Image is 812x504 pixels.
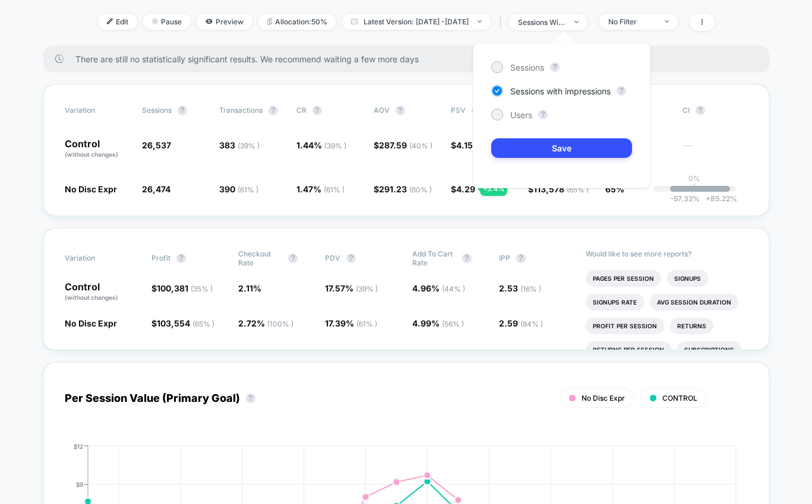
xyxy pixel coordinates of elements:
[608,17,656,26] div: No Filter
[219,184,258,194] span: 390
[238,283,261,293] span: 2.11 %
[510,86,611,96] span: Sessions with impressions
[312,106,322,115] button: ?
[462,253,472,263] button: ?
[351,18,358,24] img: calendar
[374,140,432,150] span: $
[667,270,708,287] li: Signups
[662,394,697,402] span: CONTROL
[456,140,473,150] span: 4.15
[268,106,278,115] button: ?
[412,318,464,328] span: 4.99 %
[396,106,405,115] button: ?
[324,185,345,194] span: ( 61 % )
[442,284,465,293] span: ( 44 % )
[499,253,510,262] span: IPP
[510,62,544,72] span: Sessions
[683,142,748,159] span: ---
[219,140,260,150] span: 383
[491,138,632,158] button: Save
[520,319,543,328] span: ( 84 % )
[65,282,140,302] p: Control
[65,249,130,267] span: Variation
[688,174,700,183] p: 0%
[74,442,83,449] tspan: $12
[157,318,214,328] span: 103,554
[582,394,625,402] span: No Disc Expr
[586,341,671,358] li: Returns Per Session
[151,253,170,262] span: Profit
[65,139,130,159] p: Control
[267,18,272,25] img: rebalance
[451,184,475,194] span: $
[650,294,738,310] li: Avg Session Duration
[499,318,543,328] span: 2.59
[157,283,213,293] span: 100,381
[65,184,117,194] span: No Disc Expr
[238,249,282,267] span: Checkout Rate
[219,106,263,115] span: Transactions
[325,253,340,262] span: PDV
[65,294,118,301] span: (without changes)
[151,283,213,293] span: $
[574,21,579,23] img: end
[409,141,432,150] span: ( 40 % )
[478,20,482,23] img: end
[76,480,83,487] tspan: $9
[451,106,466,115] span: PSV
[324,141,346,150] span: ( 39 % )
[677,341,741,358] li: Subscriptions
[683,106,748,115] span: CI
[65,106,130,115] span: Variation
[152,18,158,24] img: end
[325,318,377,328] span: 17.39 %
[456,184,475,194] span: 4.29
[706,194,710,203] span: +
[518,18,565,27] div: sessions with impression
[412,283,465,293] span: 4.96 %
[176,253,186,263] button: ?
[409,185,432,194] span: ( 60 % )
[142,140,171,150] span: 26,537
[451,140,473,150] span: $
[356,319,377,328] span: ( 61 % )
[267,319,293,328] span: ( 100 % )
[412,249,456,267] span: Add To Cart Rate
[142,106,172,115] span: Sessions
[442,319,464,328] span: ( 56 % )
[586,270,661,287] li: Pages Per Session
[238,318,293,328] span: 2.72 %
[296,184,345,194] span: 1.47 %
[197,14,252,30] span: Preview
[296,140,346,150] span: 1.44 %
[670,194,700,203] span: -57.32 %
[151,318,214,328] span: $
[670,318,713,334] li: Returns
[346,253,356,263] button: ?
[617,86,626,96] button: ?
[342,14,491,30] span: Latest Version: [DATE] - [DATE]
[374,106,390,115] span: AOV
[325,283,378,293] span: 17.57 %
[520,284,541,293] span: ( 16 % )
[65,318,117,328] span: No Disc Expr
[379,184,432,194] span: 291.23
[356,284,378,293] span: ( 39 % )
[143,14,191,30] span: Pause
[178,106,187,115] button: ?
[75,54,745,64] span: There are still no statistically significant results. We recommend waiting a few more days
[65,151,118,158] span: (without changes)
[192,319,214,328] span: ( 65 % )
[586,249,748,258] p: Would like to see more reports?
[238,141,260,150] span: ( 39 % )
[499,283,541,293] span: 2.53
[586,294,644,310] li: Signups Rate
[98,14,137,30] span: Edit
[288,253,298,263] button: ?
[700,194,737,203] span: 85.22 %
[497,14,509,31] span: |
[516,253,526,263] button: ?
[191,284,213,293] span: ( 35 % )
[550,62,560,72] button: ?
[586,318,664,334] li: Profit Per Session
